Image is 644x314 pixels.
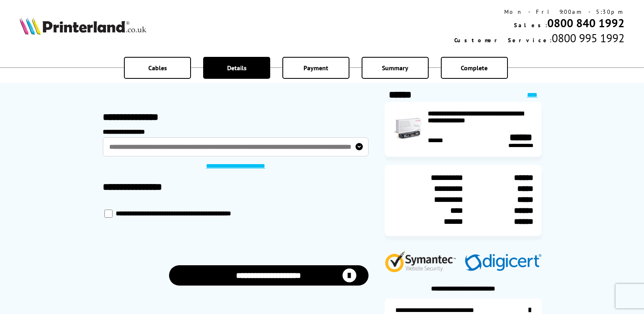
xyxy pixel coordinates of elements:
[382,64,408,72] span: Summary
[461,64,488,72] span: Complete
[304,64,328,72] span: Payment
[148,64,167,72] span: Cables
[454,8,624,15] div: Mon - Fri 9:00am - 5:30pm
[20,17,146,35] img: Printerland Logo
[227,64,247,72] span: Details
[454,37,552,44] span: Customer Service:
[547,15,624,30] a: 0800 840 1992
[552,30,624,45] span: 0800 995 1992
[514,22,547,29] span: Sales:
